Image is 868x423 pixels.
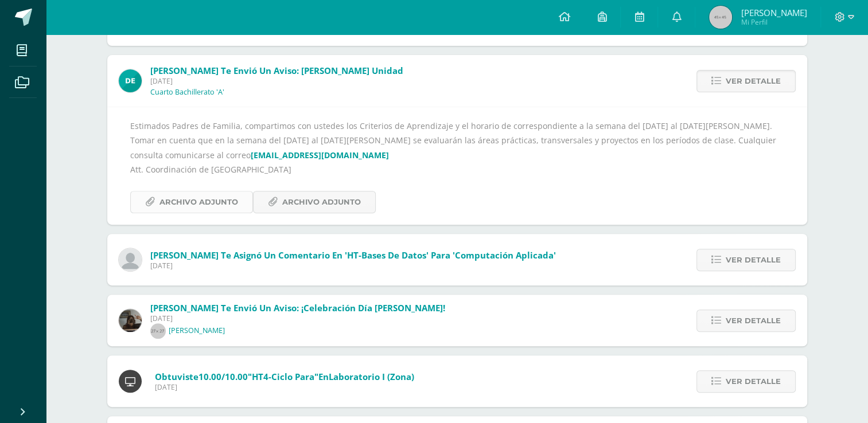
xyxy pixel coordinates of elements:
span: Mi Perfil [741,17,807,27]
img: 9fa0c54c0c68d676f2f0303209928c54.png [119,69,142,92]
span: 10.00/10.00 [198,371,248,382]
div: Estimados Padres de Familia, compartimos con ustedes los Criterios de Aprendizaje y el horario de... [130,119,784,213]
span: Ver detalle [726,249,781,271]
span: [DATE] [155,382,414,392]
span: Ver detalle [726,371,781,392]
p: Cuarto Bachillerato 'A' [150,88,224,97]
p: [PERSON_NAME] [169,326,225,335]
span: [DATE] [150,314,445,323]
img: 45x45 [709,6,732,29]
span: Archivo Adjunto [159,191,238,213]
span: Archivo Adjunto [282,191,361,213]
span: "HT4-Ciclo Para" [248,371,318,382]
a: [EMAIL_ADDRESS][DOMAIN_NAME] [251,150,389,160]
span: Obtuviste en [155,371,414,382]
span: Ver detalle [726,310,781,331]
span: [PERSON_NAME] te envió un aviso: ¡Celebración Día [PERSON_NAME]! [150,302,445,314]
span: [PERSON_NAME] te asignó un comentario en 'HT-Bases de Datos' para 'Computación Aplicada' [150,249,556,261]
img: 27x27 [150,323,166,339]
a: Archivo Adjunto [130,191,253,213]
span: [PERSON_NAME] te envió un aviso: [PERSON_NAME] Unidad [150,65,403,76]
a: Archivo Adjunto [253,191,376,213]
img: 225096a26acfc1687bffe5cda17b4a42.png [119,309,142,332]
span: Laboratorio I (Zona) [329,371,414,382]
span: Ver detalle [726,70,781,92]
span: [DATE] [150,76,403,86]
img: f1877f136c7c99965f6f4832741acf84.png [119,248,142,271]
span: [PERSON_NAME] [741,7,807,18]
span: [DATE] [150,261,556,271]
